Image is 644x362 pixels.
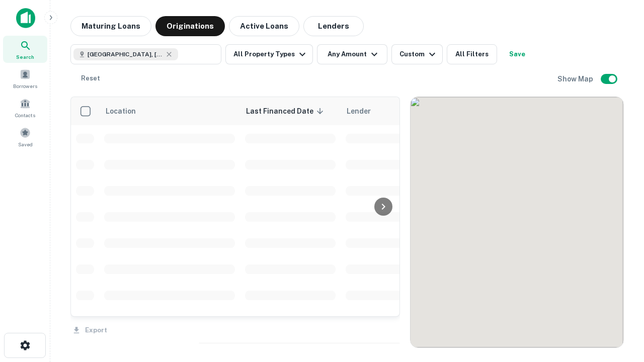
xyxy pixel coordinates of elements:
button: All Property Types [225,44,313,64]
button: Custom [391,44,443,64]
button: Lenders [303,16,364,36]
button: Maturing Loans [70,16,151,36]
span: Search [16,53,34,61]
th: Location [99,97,240,125]
button: All Filters [447,44,497,64]
a: Saved [3,123,47,150]
button: Originations [155,16,225,36]
th: Last Financed Date [240,97,341,125]
iframe: Chat Widget [594,282,644,330]
a: Borrowers [3,65,47,92]
div: Custom [399,48,438,60]
span: Lender [347,105,371,117]
th: Lender [341,97,502,125]
a: Search [3,36,47,63]
span: Saved [18,140,33,148]
span: Borrowers [13,82,37,90]
span: Contacts [15,111,35,119]
button: Reset [74,68,107,88]
div: 0 0 [411,97,623,347]
span: Last Financed Date [246,105,327,117]
button: Save your search to get updates of matches that match your search criteria. [501,44,533,64]
h6: Show Map [557,73,595,84]
img: capitalize-icon.png [16,8,35,28]
button: Any Amount [317,44,387,64]
a: Contacts [3,94,47,121]
button: Active Loans [229,16,299,36]
span: Location [105,105,149,117]
span: [GEOGRAPHIC_DATA], [GEOGRAPHIC_DATA] [88,50,163,59]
